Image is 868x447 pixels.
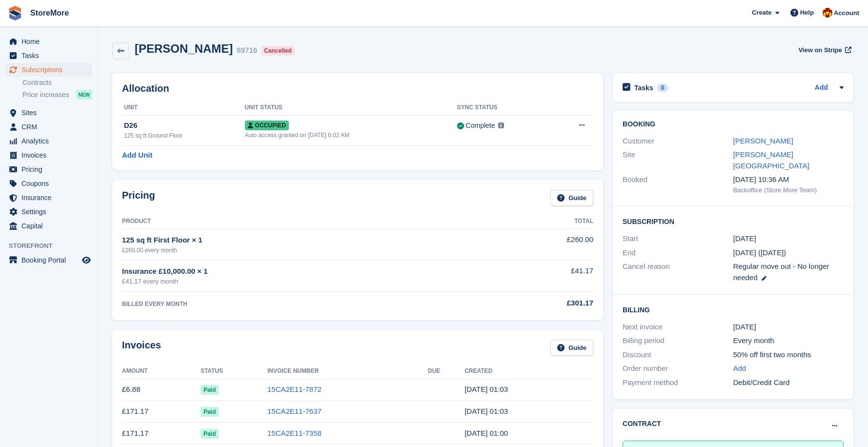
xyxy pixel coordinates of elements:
a: Contracts [22,78,92,87]
h2: Subscription [623,216,844,226]
a: menu [5,35,92,48]
span: Occupied [245,121,289,130]
div: NEW [76,90,92,100]
h2: Contract [623,419,661,429]
div: Next invoice [623,322,733,333]
div: Booked [623,174,733,195]
th: Status [201,364,267,379]
td: £171.17 [122,423,201,445]
div: Site [623,149,733,171]
span: Insurance [21,191,80,204]
span: Help [800,8,814,18]
span: Account [834,8,859,18]
a: menu [5,219,92,233]
span: Create [752,8,771,18]
h2: Tasks [634,83,653,92]
div: [DATE] [733,322,844,333]
img: stora-icon-8386f47178a22dfd0bd8f6a31ec36ba5ce8667c1dd55bd0f319d3a0aa187defe.svg [8,6,22,20]
div: Start [623,233,733,244]
div: D26 [124,120,245,131]
a: menu [5,63,92,77]
img: icon-info-grey-7440780725fd019a000dd9b08b2336e03edf1995a4989e88bcd33f0948082b44.svg [498,122,504,128]
a: menu [5,148,92,162]
span: Price increases [22,90,69,100]
th: Sync Status [457,100,552,116]
div: BILLED EVERY MONTH [122,300,482,308]
span: Invoices [21,148,80,162]
th: Total [482,214,593,229]
time: 2025-07-28 00:03:52 UTC [464,407,508,415]
a: menu [5,253,92,267]
h2: [PERSON_NAME] [135,42,233,55]
span: Paid [201,407,219,417]
span: CRM [21,120,80,134]
div: [DATE] 10:36 AM [733,174,844,185]
h2: Allocation [122,83,593,94]
a: menu [5,177,92,190]
time: 2025-08-28 00:03:45 UTC [464,385,508,393]
a: Guide [550,190,593,206]
span: View on Stripe [798,45,842,55]
h2: Booking [623,121,844,128]
a: Price increases NEW [22,89,92,100]
div: £301.17 [482,298,593,309]
a: menu [5,134,92,148]
th: Unit [122,100,245,116]
div: Insurance £10,000.00 × 1 [122,266,482,277]
div: Cancel reason [623,261,733,283]
div: 0 [657,83,668,92]
div: £41.17 every month [122,277,482,286]
span: Capital [21,219,80,233]
span: Storefront [9,241,97,251]
td: £41.17 [482,260,593,292]
a: 15CA2E11-7872 [267,385,322,393]
a: [PERSON_NAME][GEOGRAPHIC_DATA] [733,150,809,170]
div: Order number [623,363,733,374]
th: Unit Status [245,100,457,116]
a: Add Unit [122,150,152,161]
th: Invoice Number [267,364,428,379]
span: Pricing [21,163,80,176]
span: Subscriptions [21,63,80,77]
div: Debit/Credit Card [733,377,844,388]
div: Billing period [623,335,733,346]
div: Cancelled [261,46,295,56]
div: Payment method [623,377,733,388]
a: menu [5,106,92,120]
div: Complete [466,121,495,131]
div: Backoffice (Store More Team) [733,185,844,195]
th: Product [122,214,482,229]
h2: Billing [623,305,844,314]
h2: Pricing [122,190,155,206]
div: Auto access granted on [DATE] 6:02 AM [245,131,457,140]
a: Add [733,363,747,374]
a: 15CA2E11-7358 [267,429,322,437]
h2: Invoices [122,340,161,356]
span: Paid [201,385,219,395]
span: Sites [21,106,80,120]
th: Amount [122,364,201,379]
span: Regular move out - No longer needed [733,262,829,282]
a: menu [5,163,92,176]
td: £6.88 [122,379,201,401]
div: Discount [623,349,733,361]
span: Settings [21,205,80,219]
a: Preview store [81,254,92,266]
div: Every month [733,335,844,346]
td: £260.00 [482,229,593,260]
span: Analytics [21,134,80,148]
div: 125 sq ft Ground Floor [124,131,245,140]
time: 2025-06-28 00:00:00 UTC [733,233,756,244]
a: menu [5,49,92,62]
a: menu [5,120,92,134]
span: Home [21,35,80,48]
div: 50% off first two months [733,349,844,361]
a: menu [5,205,92,219]
a: Guide [550,340,593,356]
span: [DATE] ([DATE]) [733,248,787,257]
div: £260.00 every month [122,246,482,255]
span: Coupons [21,177,80,190]
a: StoreMore [26,5,73,21]
div: 125 sq ft First Floor × 1 [122,235,482,246]
a: [PERSON_NAME] [733,137,793,145]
